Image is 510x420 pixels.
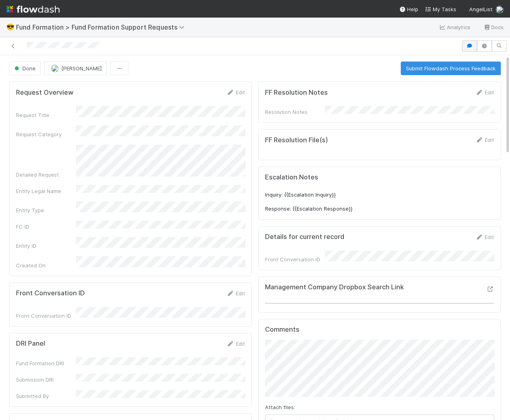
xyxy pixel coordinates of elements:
[16,223,76,231] div: FC ID
[496,6,504,14] img: avatar_eed832e9-978b-43e4-b51e-96e46fa5184b.png
[401,62,501,75] button: Submit Flowdash Process Feedback
[265,173,494,181] h5: Escalation Notes
[16,111,76,119] div: Request Title
[439,22,470,32] a: Analytics
[16,23,189,31] span: Fund Formation > Fund Formation Support Requests
[16,392,76,400] div: Submitted By
[16,89,73,97] h5: Request Overview
[226,89,245,96] a: Edit
[475,234,494,240] a: Edit
[16,130,76,138] div: Request Category
[16,187,76,195] div: Entity Legal Name
[265,89,328,97] h5: FF Resolution Notes
[425,6,456,12] span: My Tasks
[16,289,85,297] h5: Front Conversation ID
[16,359,76,367] div: Fund Formation DRI
[265,108,325,116] div: Resolution Notes
[469,6,492,12] span: AngelList
[16,312,76,320] div: Front Conversation ID
[265,255,325,263] div: Front Conversation ID
[16,242,76,250] div: Entity ID
[265,191,494,199] p: Inquiry: {{Escalation Inquiry}}
[265,403,295,411] label: Attach files:
[265,205,494,213] p: Response: {{Escalation Response}}
[265,136,328,144] h5: FF Resolution File(s)
[6,2,60,16] img: logo-inverted-e16ddd16eac7371096b0.svg
[265,326,494,334] h5: Comments
[265,233,344,241] h5: Details for current record
[399,5,418,13] div: Help
[483,22,504,32] a: Docs
[6,24,14,30] span: 😎
[475,89,494,96] a: Edit
[16,340,45,348] h5: DRI Panel
[475,137,494,143] a: Edit
[16,261,76,269] div: Created On
[226,290,245,297] a: Edit
[265,283,404,291] h5: Management Company Dropbox Search Link
[16,171,76,179] div: Detailed Request
[16,206,76,214] div: Entity Type
[226,340,245,347] a: Edit
[425,5,456,13] a: My Tasks
[16,376,76,384] div: Submission DRI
